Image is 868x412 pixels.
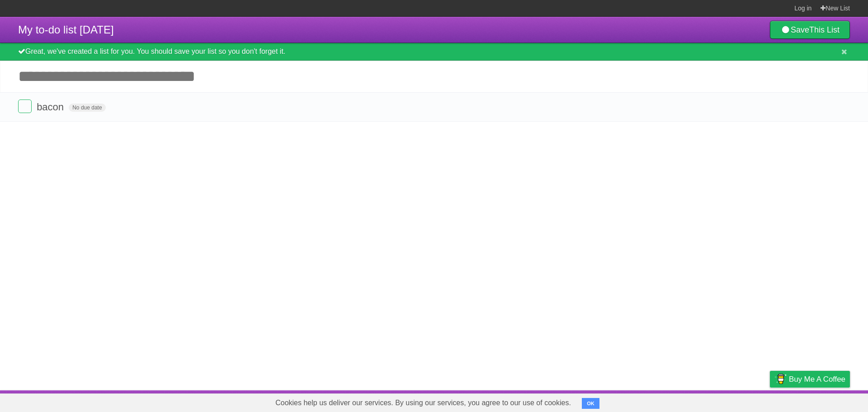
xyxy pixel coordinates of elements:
a: Developers [679,393,716,410]
b: This List [809,25,840,34]
a: Buy me a coffee [770,371,850,388]
span: Buy me a coffee [789,371,845,387]
span: Cookies help us deliver our services. By using our services, you agree to our use of cookies. [266,394,580,412]
label: Done [18,99,32,113]
span: No due date [69,104,105,112]
img: Buy me a coffee [774,371,787,387]
button: OK [582,398,599,409]
a: Privacy [758,393,782,410]
span: bacon [37,101,66,113]
a: Terms [727,393,747,410]
span: My to-do list [DATE] [18,24,114,36]
a: Suggest a feature [793,393,850,410]
a: SaveThis List [770,21,850,39]
a: About [650,393,669,410]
